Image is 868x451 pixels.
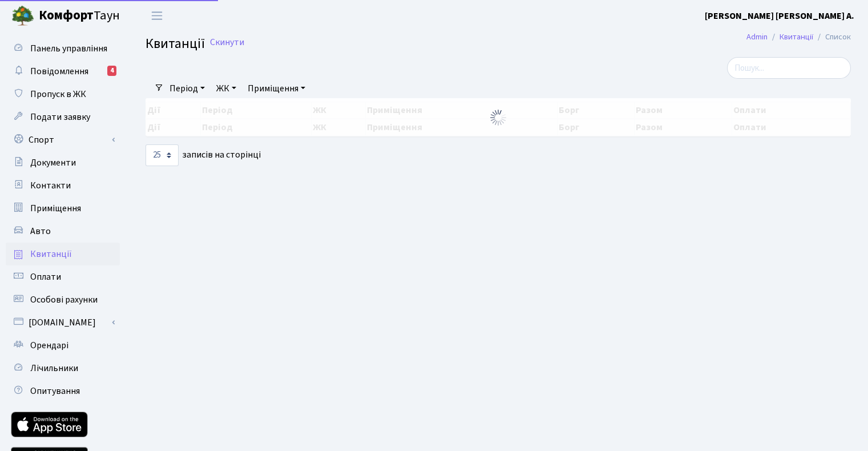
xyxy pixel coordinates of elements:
span: Подати заявку [30,111,90,123]
span: Пропуск в ЖК [30,88,86,100]
a: Admin [746,31,768,43]
span: Панель управління [30,42,107,55]
span: Оплати [30,271,61,283]
a: Квитанції [780,31,813,43]
a: Опитування [6,380,120,402]
a: Особові рахунки [6,288,120,311]
a: [PERSON_NAME] [PERSON_NAME] А. [705,9,854,23]
span: Таун [39,6,120,26]
span: Квитанції [146,34,205,54]
a: Скинути [210,37,244,48]
b: [PERSON_NAME] [PERSON_NAME] А. [705,10,854,22]
nav: breadcrumb [729,25,868,49]
label: записів на сторінці [146,144,261,166]
span: Особові рахунки [30,293,98,306]
img: logo.png [11,5,34,27]
div: 4 [107,66,116,76]
a: Приміщення [6,197,120,220]
a: Документи [6,151,120,174]
a: Лічильники [6,357,120,380]
span: Квитанції [30,248,72,260]
a: Пропуск в ЖК [6,83,120,106]
a: Приміщення [243,79,310,98]
a: Контакти [6,174,120,197]
a: Подати заявку [6,106,120,128]
span: Орендарі [30,339,68,352]
a: [DOMAIN_NAME] [6,311,120,334]
button: Переключити навігацію [143,6,171,25]
a: Оплати [6,265,120,288]
span: Приміщення [30,202,81,215]
span: Документи [30,156,76,169]
a: ЖК [212,79,241,98]
a: Авто [6,220,120,243]
img: Обробка... [489,108,507,127]
li: Список [813,31,851,43]
b: Комфорт [39,6,94,25]
input: Пошук... [727,57,851,79]
span: Повідомлення [30,65,88,78]
a: Спорт [6,128,120,151]
span: Авто [30,225,51,237]
span: Опитування [30,385,80,397]
span: Лічильники [30,362,78,375]
a: Орендарі [6,334,120,357]
span: Контакти [30,179,71,192]
a: Період [165,79,209,98]
a: Повідомлення4 [6,60,120,83]
select: записів на сторінці [146,144,179,166]
a: Панель управління [6,37,120,60]
a: Квитанції [6,243,120,265]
